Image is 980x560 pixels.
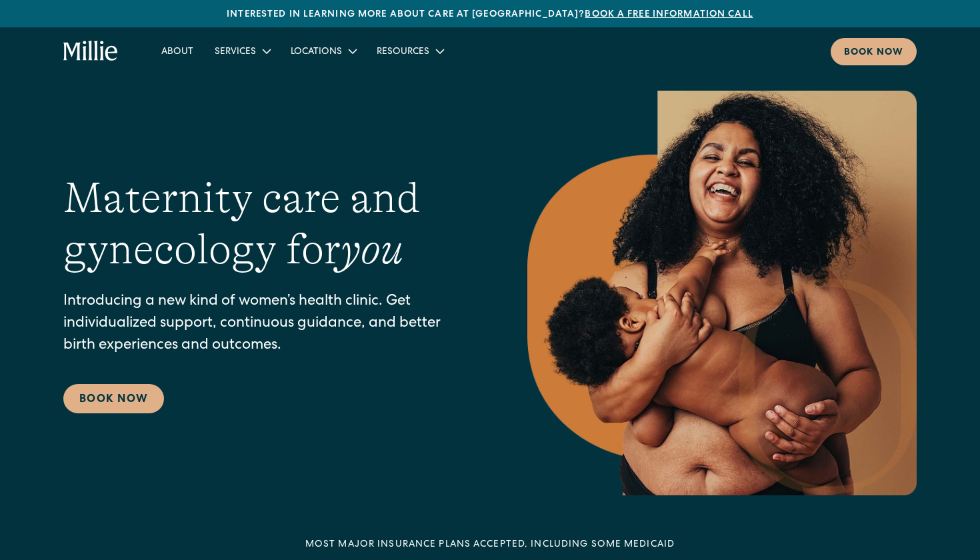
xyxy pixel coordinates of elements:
img: Smiling mother with her baby in arms, celebrating body positivity and the nurturing bond of postp... [527,91,917,495]
div: Resources [377,45,429,59]
div: Services [204,40,280,62]
a: Book Now [63,384,164,413]
div: Services [215,45,256,59]
div: Locations [291,45,342,59]
h1: Maternity care and gynecology for [63,173,474,275]
a: Book now [831,38,917,65]
em: you [341,225,403,273]
a: home [63,41,119,62]
div: Locations [280,40,366,62]
div: MOST MAJOR INSURANCE PLANS ACCEPTED, INCLUDING some MEDICAID [305,538,675,552]
p: Introducing a new kind of women’s health clinic. Get individualized support, continuous guidance,... [63,291,474,357]
a: About [151,40,204,62]
div: Resources [366,40,453,62]
a: Book a free information call [585,10,753,19]
div: Book now [844,46,903,60]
